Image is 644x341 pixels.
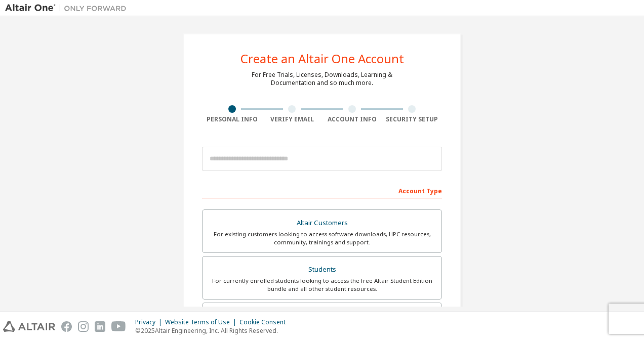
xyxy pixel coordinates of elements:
[78,321,89,332] img: instagram.svg
[209,216,435,230] div: Altair Customers
[135,326,292,335] p: © 2025 Altair Engineering, Inc. All Rights Reserved.
[322,115,382,123] div: Account Info
[239,318,292,326] div: Cookie Consent
[95,321,105,332] img: linkedin.svg
[209,230,435,246] div: For existing customers looking to access software downloads, HPC resources, community, trainings ...
[382,115,442,123] div: Security Setup
[202,115,262,123] div: Personal Info
[3,321,55,332] img: altair_logo.svg
[111,321,126,332] img: youtube.svg
[262,115,323,123] div: Verify Email
[135,318,165,326] div: Privacy
[165,318,239,326] div: Website Terms of Use
[202,182,442,198] div: Account Type
[209,277,435,293] div: For currently enrolled students looking to access the free Altair Student Edition bundle and all ...
[61,321,72,332] img: facebook.svg
[252,71,392,87] div: For Free Trials, Licenses, Downloads, Learning & Documentation and so much more.
[209,263,435,277] div: Students
[240,53,404,65] div: Create an Altair One Account
[5,3,132,13] img: Altair One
